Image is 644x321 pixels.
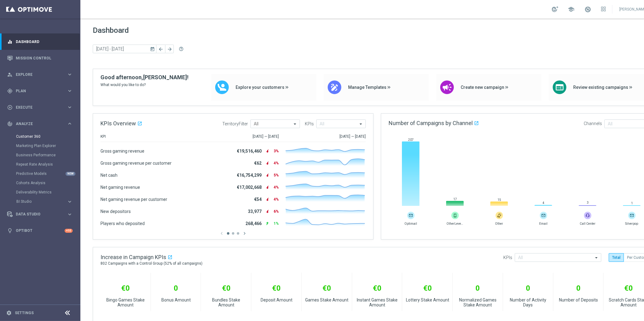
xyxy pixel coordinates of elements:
[16,223,65,239] a: Optibot
[15,311,34,315] a: Settings
[67,121,73,127] i: keyboard_arrow_right
[16,132,80,141] div: Customer 360
[7,121,67,127] div: Analyze
[16,197,80,206] div: BI Studio
[16,200,67,203] div: BI Studio
[16,200,61,203] span: BI Studio
[67,104,73,110] i: keyboard_arrow_right
[16,122,67,126] span: Analyze
[16,169,80,178] div: Predictive Models
[7,56,73,61] button: Mission Control
[16,143,64,148] a: Marketing Plan Explorer
[568,6,574,13] span: school
[16,171,64,176] a: Predictive Models
[16,50,73,66] a: Mission Control
[67,199,73,205] i: keyboard_arrow_right
[16,134,64,139] a: Customer 360
[7,72,73,77] button: person_search Explore keyboard_arrow_right
[7,105,73,110] button: play_circle_outline Execute keyboard_arrow_right
[7,39,73,44] button: equalizer Dashboard
[67,72,73,77] i: keyboard_arrow_right
[16,212,67,216] span: Data Studio
[16,199,73,204] button: BI Studio keyboard_arrow_right
[7,33,73,50] div: Dashboard
[7,228,73,233] button: lightbulb Optibot +10
[16,141,80,150] div: Marketing Plan Explorer
[7,105,67,110] div: Execute
[16,188,80,197] div: Deliverability Metrics
[7,121,13,127] i: track_changes
[16,89,67,93] span: Plan
[16,162,64,167] a: Repeat Rate Analysis
[16,150,80,160] div: Business Performance
[16,106,67,109] span: Execute
[7,105,13,110] i: play_circle_outline
[67,88,73,94] i: keyboard_arrow_right
[16,190,64,195] a: Deliverability Metrics
[7,212,73,217] button: Data Studio keyboard_arrow_right
[16,178,80,188] div: Cohorts Analysis
[7,50,73,66] div: Mission Control
[7,72,13,77] i: person_search
[16,153,64,158] a: Business Performance
[16,33,73,50] a: Dashboard
[16,73,67,76] span: Explore
[7,228,13,233] i: lightbulb
[7,223,73,239] div: Optibot
[7,121,73,126] button: track_changes Analyze keyboard_arrow_right
[6,310,12,316] i: settings
[7,89,73,93] button: gps_fixed Plan keyboard_arrow_right
[65,229,73,233] div: +10
[7,39,13,45] i: equalizer
[7,88,67,94] div: Plan
[16,180,64,185] a: Cohorts Analysis
[67,211,73,217] i: keyboard_arrow_right
[7,72,67,77] div: Explore
[66,172,75,176] div: NEW
[7,88,13,94] i: gps_fixed
[7,211,67,217] div: Data Studio
[16,160,80,169] div: Repeat Rate Analysis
